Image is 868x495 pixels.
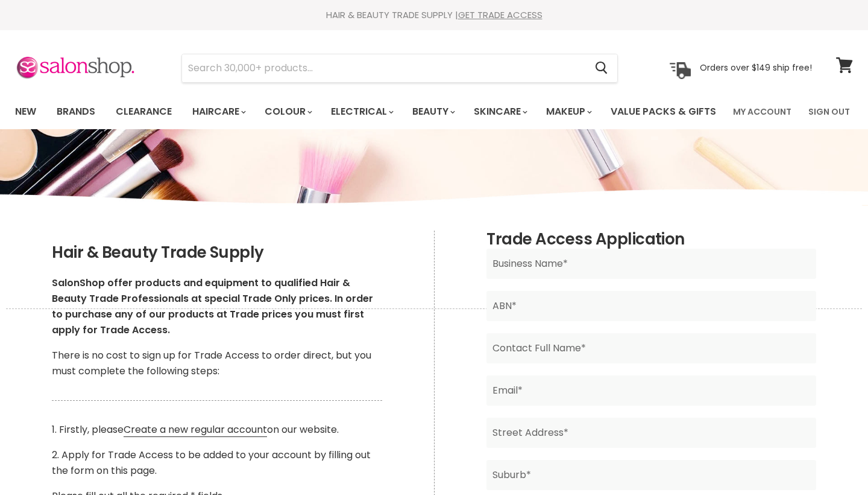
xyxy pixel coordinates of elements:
[124,423,267,437] a: Create a new regular account
[726,99,799,124] a: My Account
[52,275,382,338] p: SalonShop offer products and equipment to qualified Hair & Beauty Trade Professionals at special ...
[465,99,535,124] a: Skincare
[107,99,181,124] a: Clearance
[6,94,726,129] ul: Main menu
[256,99,319,124] a: Colour
[585,54,617,82] button: Search
[48,99,104,124] a: Brands
[700,62,812,73] p: Orders over $149 ship free!
[52,348,382,379] p: There is no cost to sign up for Trade Access to order direct, but you must complete the following...
[537,99,599,124] a: Makeup
[183,99,253,124] a: Haircare
[52,447,382,479] p: 2. Apply for Trade Access to be added to your account by filling out the form on this page.
[52,244,382,262] h2: Hair & Beauty Trade Supply
[6,99,45,124] a: New
[602,99,725,124] a: Value Packs & Gifts
[486,231,816,249] h2: Trade Access Application
[182,54,585,82] input: Search
[458,8,542,21] a: GET TRADE ACCESS
[181,54,618,83] form: Product
[52,422,382,438] p: 1. Firstly, please on our website.
[403,99,462,124] a: Beauty
[801,99,857,124] a: Sign Out
[322,99,401,124] a: Electrical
